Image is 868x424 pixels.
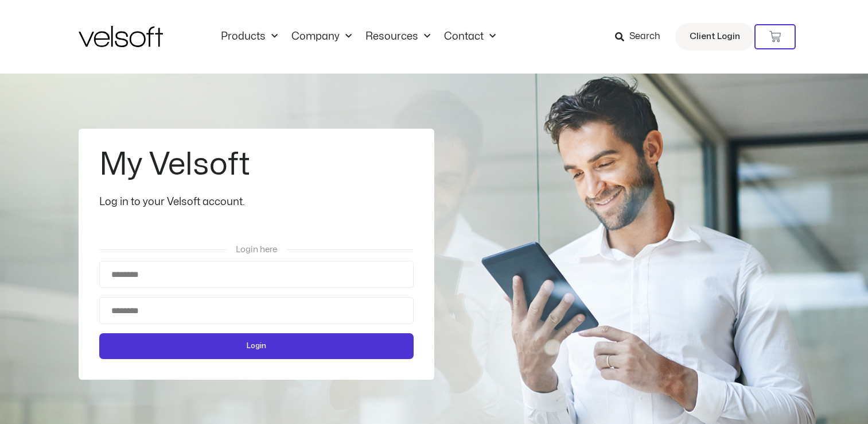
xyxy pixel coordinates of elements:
[359,30,437,43] a: ResourcesMenu Toggle
[236,245,277,254] span: Login here
[79,26,163,47] img: Velsoft Training Materials
[214,30,285,43] a: ProductsMenu Toggle
[615,27,668,47] a: Search
[675,23,754,51] a: Client Login
[99,333,414,359] button: Login
[629,29,660,44] span: Search
[690,29,740,44] span: Client Login
[285,30,359,43] a: CompanyMenu Toggle
[99,149,411,180] h2: My Velsoft
[99,194,414,210] div: Log in to your Velsoft account.
[247,340,266,352] span: Login
[437,30,503,43] a: ContactMenu Toggle
[214,30,503,43] nav: Menu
